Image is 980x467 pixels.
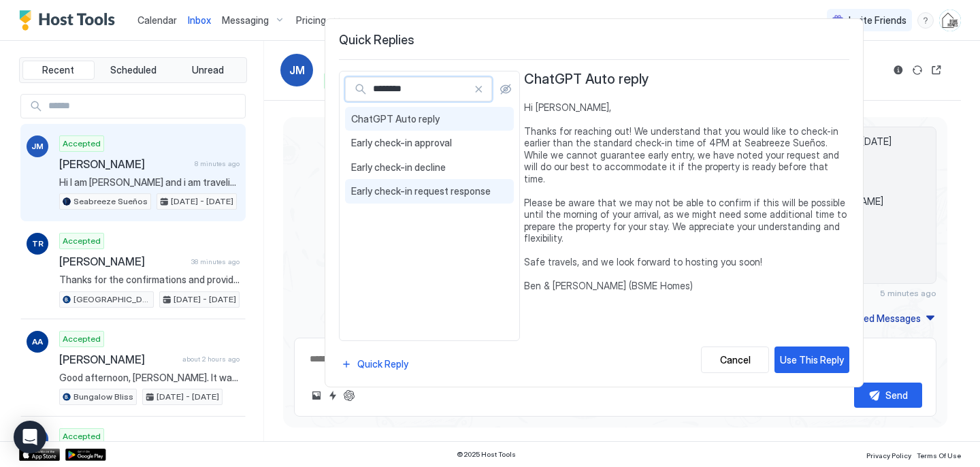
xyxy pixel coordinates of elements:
span: ChatGPT Auto reply [524,71,649,88]
button: Cancel [701,347,769,373]
div: Cancel [720,353,751,367]
button: Show all quick replies [497,81,514,97]
button: Quick Reply [339,355,410,373]
input: Input Field [367,78,474,101]
div: Open Intercom Messenger [14,421,46,453]
span: Early check-in decline [351,161,508,174]
span: Quick Replies [339,33,849,48]
span: ChatGPT Auto reply [351,113,508,125]
button: Use This Reply [774,347,849,373]
div: Use This Reply [780,353,844,367]
span: Early check-in request response [351,185,508,197]
div: Quick Reply [357,357,408,371]
span: Hi [PERSON_NAME], Thanks for reaching out! We understand that you would like to check-in earlier ... [524,101,849,292]
span: Early check-in approval [351,137,508,149]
